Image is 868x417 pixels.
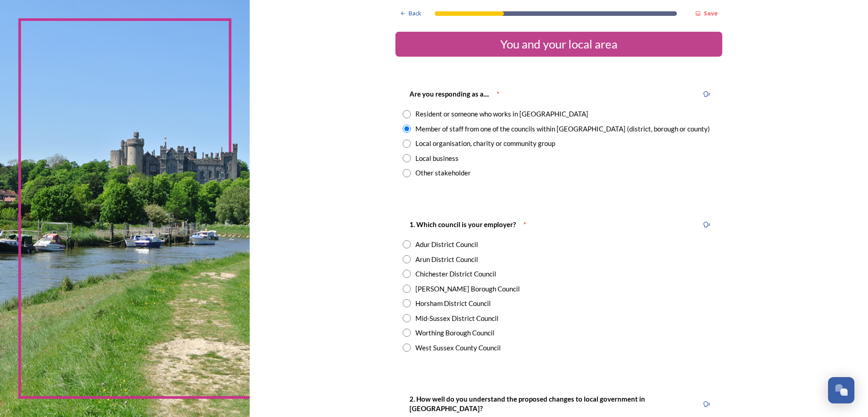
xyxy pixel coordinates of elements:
div: [PERSON_NAME] Borough Council [415,284,520,294]
div: Arun District Council [415,254,478,265]
div: Mid-Sussex District Council [415,313,498,324]
div: Adur District Council [415,239,478,250]
div: Other stakeholder [415,168,471,178]
button: Open Chat [828,377,854,403]
div: Local business [415,153,459,164]
div: Worthing Borough Council [415,328,494,338]
strong: 1. Which council is your employer? [409,220,516,228]
div: Member of staff from one of the councils within [GEOGRAPHIC_DATA] (district, borough or county) [415,124,710,134]
div: West Sussex County Council [415,343,501,353]
div: Resident or someone who works in [GEOGRAPHIC_DATA] [415,109,588,119]
span: Back [409,9,421,18]
div: Local organisation, charity or community group [415,138,555,149]
strong: Save [704,9,718,17]
strong: Are you responding as a.... [409,90,489,98]
strong: 2. How well do you understand the proposed changes to local government in [GEOGRAPHIC_DATA]? [409,395,646,412]
div: Chichester District Council [415,269,496,279]
div: Horsham District Council [415,298,491,309]
div: You and your local area [399,35,719,53]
